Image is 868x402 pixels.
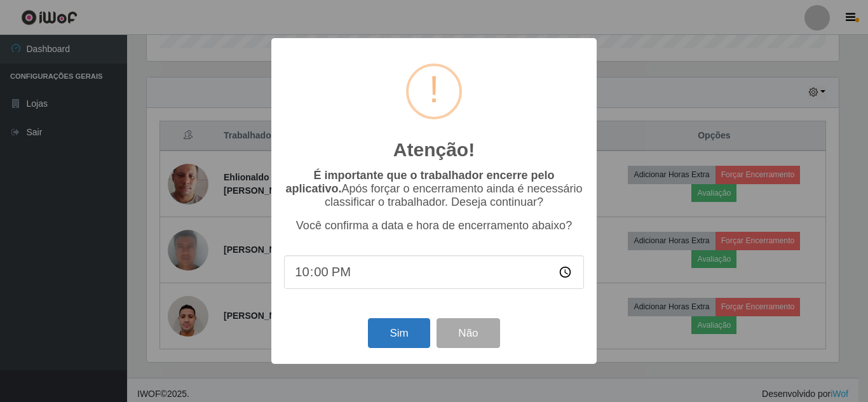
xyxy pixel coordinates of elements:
[285,169,554,195] b: É importante que o trabalhador encerre pelo aplicativo.
[284,219,584,232] p: Você confirma a data e hora de encerramento abaixo?
[437,318,499,348] button: Não
[393,138,475,161] h2: Atenção!
[368,318,430,348] button: Sim
[284,169,584,209] p: Após forçar o encerramento ainda é necessário classificar o trabalhador. Deseja continuar?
